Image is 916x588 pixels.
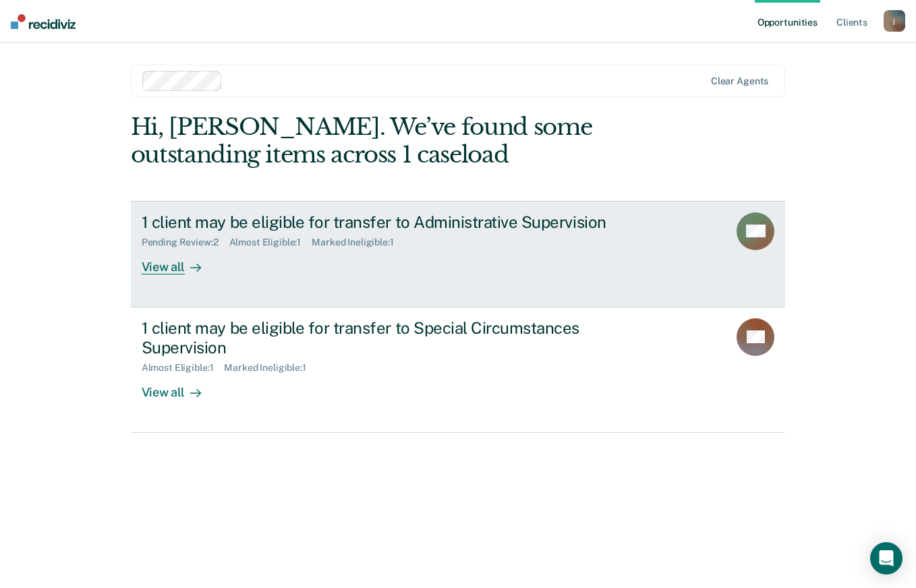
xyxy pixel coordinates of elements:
[224,362,316,374] div: Marked Ineligible : 1
[142,374,217,400] div: View all
[312,237,404,248] div: Marked Ineligible : 1
[142,237,229,248] div: Pending Review : 2
[142,212,615,232] div: 1 client may be eligible for transfer to Administrative Supervision
[884,10,905,32] button: j
[142,362,225,374] div: Almost Eligible : 1
[142,318,615,357] div: 1 client may be eligible for transfer to Special Circumstances Supervision
[711,76,768,87] div: Clear agents
[142,248,217,274] div: View all
[11,14,76,29] img: Recidiviz
[131,201,786,307] a: 1 client may be eligible for transfer to Administrative SupervisionPending Review:2Almost Eligibl...
[870,542,903,575] div: Open Intercom Messenger
[229,237,312,248] div: Almost Eligible : 1
[131,113,654,169] div: Hi, [PERSON_NAME]. We’ve found some outstanding items across 1 caseload
[131,307,786,433] a: 1 client may be eligible for transfer to Special Circumstances SupervisionAlmost Eligible:1Marked...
